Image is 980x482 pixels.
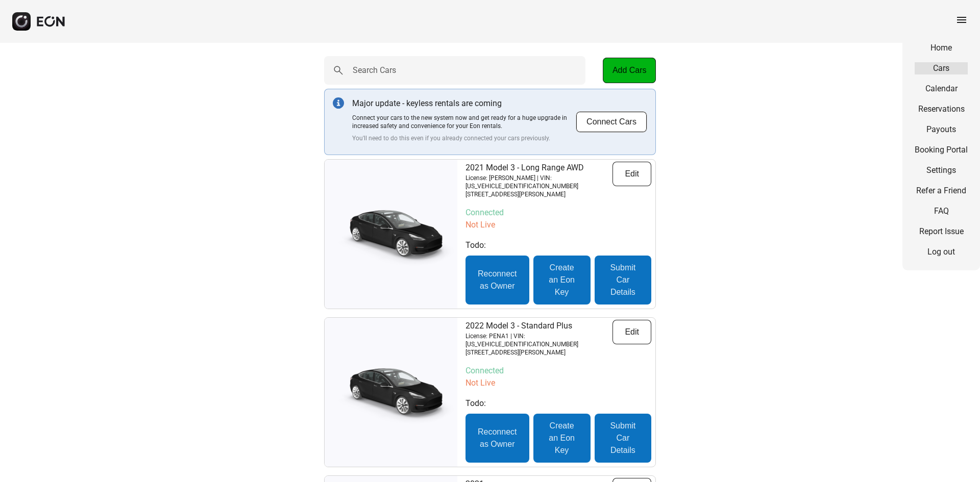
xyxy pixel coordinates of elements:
[465,365,651,377] p: Connected
[465,256,529,305] button: Reconnect as Owner
[915,246,968,258] a: Log out
[465,162,612,174] p: 2021 Model 3 - Long Range AWD
[465,414,529,463] button: Reconnect as Owner
[333,97,344,109] img: info
[465,219,651,231] p: Not Live
[915,42,968,54] a: Home
[353,64,396,77] label: Search Cars
[915,164,968,176] a: Settings
[915,62,968,74] a: Cars
[352,97,576,110] p: Major update - keyless rentals are coming
[915,205,968,217] a: FAQ
[465,377,651,389] p: Not Live
[465,397,651,410] p: Todo:
[576,111,647,133] button: Connect Cars
[915,144,968,156] a: Booking Portal
[915,123,968,136] a: Payouts
[955,14,968,26] span: menu
[612,162,651,186] button: Edit
[915,83,968,95] a: Calendar
[533,256,591,305] button: Create an Eon Key
[915,103,968,115] a: Reservations
[595,414,651,463] button: Submit Car Details
[352,114,576,130] p: Connect your cars to the new system now and get ready for a huge upgrade in increased safety and ...
[465,207,651,219] p: Connected
[595,256,651,305] button: Submit Car Details
[465,320,612,332] p: 2022 Model 3 - Standard Plus
[465,174,612,190] p: License: [PERSON_NAME] | VIN: [US_VEHICLE_IDENTIFICATION_NUMBER]
[465,348,612,357] p: [STREET_ADDRESS][PERSON_NAME]
[603,58,656,83] button: Add Cars
[915,185,968,197] a: Refer a Friend
[533,414,591,463] button: Create an Eon Key
[325,201,457,267] img: car
[465,332,612,348] p: License: PENA1 | VIN: [US_VEHICLE_IDENTIFICATION_NUMBER]
[465,239,651,251] p: Todo:
[465,190,612,198] p: [STREET_ADDRESS][PERSON_NAME]
[915,225,968,238] a: Report Issue
[325,359,457,425] img: car
[612,320,651,344] button: Edit
[352,134,576,142] p: You'll need to do this even if you already connected your cars previously.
